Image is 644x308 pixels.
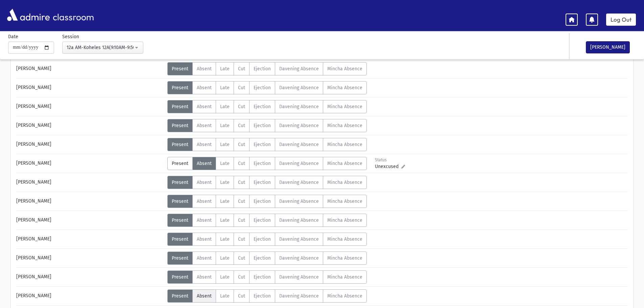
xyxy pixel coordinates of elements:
[327,274,362,280] span: Mincha Absence
[172,198,188,204] span: Present
[254,142,271,147] span: Ejection
[279,198,319,204] span: Davening Absence
[220,236,230,242] span: Late
[13,195,167,208] div: [PERSON_NAME]
[172,236,188,242] span: Present
[220,255,230,261] span: Late
[327,236,362,242] span: Mincha Absence
[13,289,167,303] div: [PERSON_NAME]
[238,217,245,223] span: Cut
[279,255,319,261] span: Davening Absence
[167,119,367,132] div: AttTypes
[327,85,362,91] span: Mincha Absence
[279,217,319,223] span: Davening Absence
[13,62,167,75] div: [PERSON_NAME]
[167,195,367,208] div: AttTypes
[238,236,245,242] span: Cut
[172,274,188,280] span: Present
[279,104,319,110] span: Davening Absence
[167,138,367,151] div: AttTypes
[327,180,362,185] span: Mincha Absence
[254,236,271,242] span: Ejection
[197,274,212,280] span: Absent
[197,236,212,242] span: Absent
[220,104,230,110] span: Late
[167,62,367,75] div: AttTypes
[375,163,401,170] span: Unexcused
[13,270,167,284] div: [PERSON_NAME]
[5,7,51,23] img: AdmirePro
[238,66,245,72] span: Cut
[167,270,367,284] div: AttTypes
[279,85,319,91] span: Davening Absence
[167,100,367,113] div: AttTypes
[197,85,212,91] span: Absent
[197,123,212,128] span: Absent
[13,119,167,132] div: [PERSON_NAME]
[238,198,245,204] span: Cut
[172,85,188,91] span: Present
[586,41,630,53] button: [PERSON_NAME]
[327,217,362,223] span: Mincha Absence
[197,293,212,299] span: Absent
[327,255,362,261] span: Mincha Absence
[13,176,167,189] div: [PERSON_NAME]
[254,180,271,185] span: Ejection
[220,85,230,91] span: Late
[279,66,319,72] span: Davening Absence
[254,274,271,280] span: Ejection
[254,198,271,204] span: Ejection
[13,81,167,94] div: [PERSON_NAME]
[197,255,212,261] span: Absent
[172,123,188,128] span: Present
[167,176,367,189] div: AttTypes
[327,198,362,204] span: Mincha Absence
[327,123,362,128] span: Mincha Absence
[167,252,367,265] div: AttTypes
[13,100,167,113] div: [PERSON_NAME]
[279,180,319,185] span: Davening Absence
[62,33,79,40] label: Session
[13,138,167,151] div: [PERSON_NAME]
[172,142,188,147] span: Present
[13,252,167,265] div: [PERSON_NAME]
[238,142,245,147] span: Cut
[220,198,230,204] span: Late
[172,255,188,261] span: Present
[220,180,230,185] span: Late
[51,6,94,24] span: classroom
[197,198,212,204] span: Absent
[238,180,245,185] span: Cut
[220,161,230,166] span: Late
[172,161,188,166] span: Present
[279,236,319,242] span: Davening Absence
[238,161,245,166] span: Cut
[238,293,245,299] span: Cut
[279,274,319,280] span: Davening Absence
[167,214,367,227] div: AttTypes
[327,104,362,110] span: Mincha Absence
[220,66,230,72] span: Late
[197,217,212,223] span: Absent
[279,142,319,147] span: Davening Absence
[254,123,271,128] span: Ejection
[13,214,167,227] div: [PERSON_NAME]
[220,142,230,147] span: Late
[67,44,134,51] div: 12a AM-Koheles 12A(9:10AM-9:50AM)
[279,123,319,128] span: Davening Absence
[327,142,362,147] span: Mincha Absence
[172,217,188,223] span: Present
[238,85,245,91] span: Cut
[220,274,230,280] span: Late
[172,180,188,185] span: Present
[327,66,362,72] span: Mincha Absence
[197,66,212,72] span: Absent
[172,66,188,72] span: Present
[197,142,212,147] span: Absent
[254,104,271,110] span: Ejection
[279,161,319,166] span: Davening Absence
[254,255,271,261] span: Ejection
[13,233,167,246] div: [PERSON_NAME]
[197,104,212,110] span: Absent
[254,85,271,91] span: Ejection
